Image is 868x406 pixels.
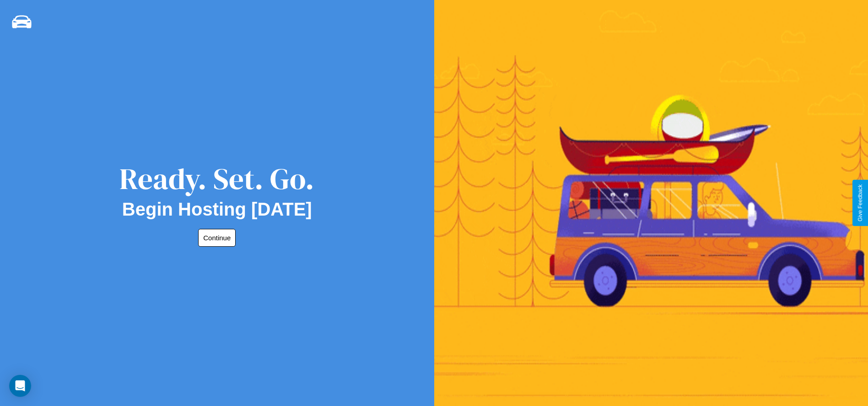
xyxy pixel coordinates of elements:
div: Ready. Set. Go. [119,158,314,199]
div: Open Intercom Messenger [9,375,31,397]
h2: Begin Hosting [DATE] [122,199,312,220]
button: Continue [198,229,236,247]
div: Give Feedback [857,184,863,222]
